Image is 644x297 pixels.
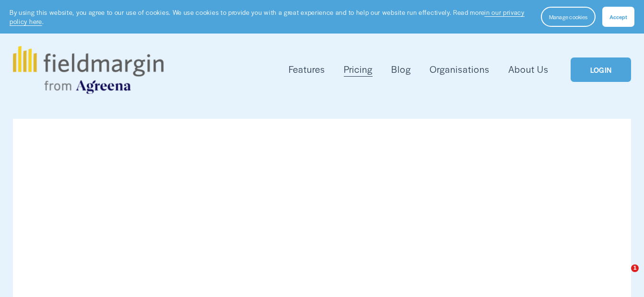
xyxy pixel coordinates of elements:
a: in our privacy policy here [10,8,525,26]
a: LOGIN [571,57,631,82]
img: fieldmargin.com [13,46,164,94]
iframe: Intercom live chat [611,264,634,287]
button: Manage cookies [541,7,596,27]
a: Blog [391,62,411,77]
span: Features [289,63,325,76]
span: Manage cookies [549,13,587,21]
span: 1 [631,264,639,272]
button: Accept [602,7,634,27]
a: folder dropdown [289,62,325,77]
a: Pricing [344,62,373,77]
a: About Us [508,62,549,77]
p: By using this website, you agree to our use of cookies. We use cookies to provide you with a grea... [10,8,531,26]
a: Organisations [430,62,490,77]
span: Accept [609,13,627,21]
